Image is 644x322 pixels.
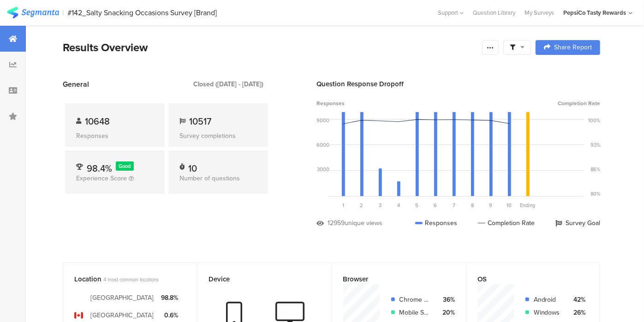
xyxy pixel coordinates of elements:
[343,274,440,284] div: Browser
[193,79,263,89] div: Closed ([DATE] - [DATE])
[397,202,400,209] span: 4
[558,99,600,107] span: Completion Rate
[316,79,600,89] div: Question Response Dropoff
[434,202,437,209] span: 6
[316,141,329,149] div: 6000
[534,308,562,317] div: Windows
[590,141,600,149] div: 93%
[103,276,159,283] span: 4 most common locations
[345,218,382,228] div: unique views
[489,202,493,209] span: 9
[468,8,520,17] a: Question Library
[478,218,535,228] div: Completion Rate
[161,310,178,320] div: 0.6%
[87,161,112,175] span: 98.4%
[507,202,512,209] span: 10
[534,295,562,304] div: Android
[519,202,537,209] div: Ending
[90,293,154,303] div: [GEOGRAPHIC_DATA]
[570,308,586,317] div: 26%
[209,274,305,284] div: Device
[188,161,197,171] div: 10
[63,39,477,56] div: Results Overview
[588,117,600,124] div: 100%
[7,7,59,18] img: segmanta logo
[85,114,110,128] span: 10648
[76,131,154,141] div: Responses
[189,114,211,128] span: 10517
[453,202,455,209] span: 7
[379,202,382,209] span: 3
[63,79,89,89] span: General
[570,295,586,304] div: 42%
[471,202,474,209] span: 8
[400,308,431,317] div: Mobile Safari
[90,310,154,320] div: [GEOGRAPHIC_DATA]
[179,173,240,183] span: Number of questions
[360,202,364,209] span: 2
[555,218,600,228] div: Survey Goal
[520,8,559,17] a: My Surveys
[68,8,217,17] div: #142_Salty Snacking Occasions Survey [Brand]
[74,274,171,284] div: Location
[317,166,329,173] div: 3000
[438,6,464,20] div: Support
[63,7,64,18] div: |
[439,308,455,317] div: 20%
[563,8,626,17] div: PepsiCo Tasty Rewards
[590,166,600,173] div: 86%
[439,295,455,304] div: 36%
[316,117,329,124] div: 9000
[76,173,127,183] span: Experience Score
[316,99,345,107] span: Responses
[554,44,592,51] span: Share Report
[179,131,257,141] div: Survey completions
[400,295,431,304] div: Chrome Mobile
[119,162,131,170] span: Good
[415,218,457,228] div: Responses
[416,202,419,209] span: 5
[328,218,345,228] div: 12959
[342,202,344,209] span: 1
[161,293,178,303] div: 98.8%
[477,274,573,284] div: OS
[590,190,600,197] div: 80%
